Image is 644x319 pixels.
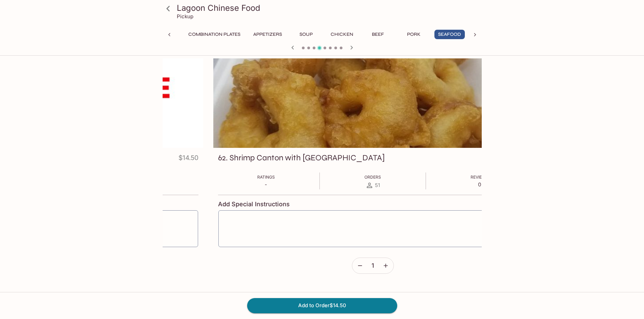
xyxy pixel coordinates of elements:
span: Orders [364,175,381,180]
p: 0 [471,181,488,188]
button: Add to Order$14.50 [247,298,397,313]
button: Combination Plates [185,30,244,39]
button: Soup [291,30,321,39]
div: 62. Shrimp Canton with Sweet Sour Sauce [213,58,532,148]
span: Ratings [257,175,275,180]
h4: $14.50 [178,153,198,166]
button: Chicken [327,30,357,39]
button: Pork [399,30,429,39]
p: Pickup [177,13,193,20]
h3: 62. Shrimp Canton with [GEOGRAPHIC_DATA] [218,153,385,163]
span: 51 [375,182,380,188]
span: 1 [372,262,374,269]
button: Seafood [434,30,465,39]
button: Beef [363,30,393,39]
button: Appetizers [249,30,286,39]
h3: Lagoon Chinese Food [177,3,479,13]
span: Reviews [471,175,488,180]
p: - [257,181,275,188]
h4: Add Special Instructions [218,201,528,208]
